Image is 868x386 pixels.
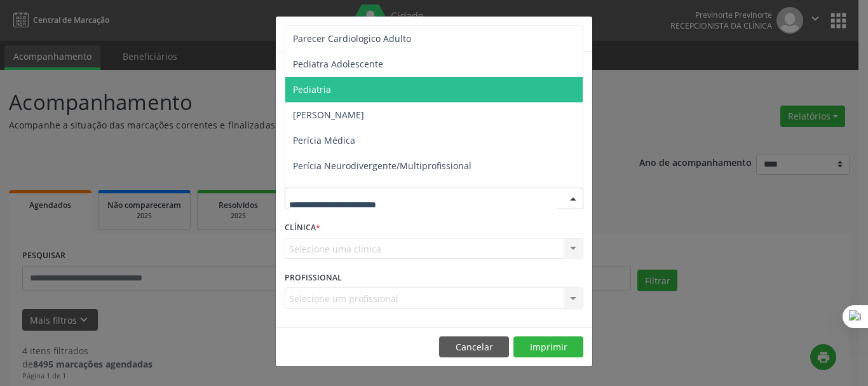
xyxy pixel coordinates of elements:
span: Pediatria [293,83,331,95]
h5: Relatório de agendamentos [285,25,430,42]
span: [PERSON_NAME] [293,109,364,121]
button: Imprimir [513,336,583,358]
span: Perícia Neurodivergente/Multiprofissional [293,160,471,172]
button: Cancelar [439,336,509,358]
span: Pediatra Adolescente [293,58,383,70]
label: CLÍNICA [285,218,320,238]
button: Close [567,17,592,48]
span: Parecer Cardiologico Adulto [293,32,411,45]
label: PROFISSIONAL [285,268,342,287]
span: Perícia Médica [293,134,355,146]
span: Pneumologia [293,185,348,197]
